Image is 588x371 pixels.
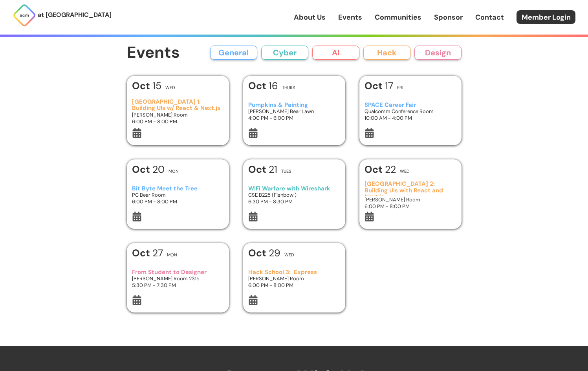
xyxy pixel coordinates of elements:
[132,79,152,92] b: Oct
[284,253,294,257] h2: Wed
[248,81,278,91] h1: 16
[132,192,223,198] h3: PC Bear Room
[248,79,269,92] b: Oct
[365,164,396,174] h1: 22
[132,248,163,258] h1: 27
[248,163,269,176] b: Oct
[248,275,340,282] h3: [PERSON_NAME] Room
[365,196,456,203] h3: [PERSON_NAME] Room
[365,81,393,91] h1: 17
[132,164,165,174] h1: 20
[38,10,112,20] p: at [GEOGRAPHIC_DATA]
[167,253,177,257] h2: Mon
[132,282,223,289] h3: 5:30 PM - 7:30 PM
[375,12,421,22] a: Communities
[132,185,223,192] h3: Bit Byte Meet the Tree
[132,275,223,282] h3: [PERSON_NAME] Room 2315
[248,115,340,121] h3: 4:00 PM - 6:00 PM
[248,269,340,276] h3: Hack School 3: Express
[169,169,179,174] h2: Mon
[248,282,340,289] h3: 6:00 PM - 8:00 PM
[132,118,223,125] h3: 6:00 PM - 8:00 PM
[338,12,362,22] a: Events
[294,12,326,22] a: About Us
[282,86,295,90] h2: Thurs
[248,102,340,108] h3: Pumpkins & Painting
[248,164,277,174] h1: 21
[397,86,403,90] h2: Fri
[132,247,152,260] b: Oct
[248,185,340,192] h3: WiFi Warfare with Wireshark
[13,4,36,27] img: ACM Logo
[248,247,269,260] b: Oct
[165,86,175,90] h2: Wed
[132,99,223,111] h3: [GEOGRAPHIC_DATA] 1: Building UIs w/ React & Next.js
[132,163,152,176] b: Oct
[132,111,223,118] h3: [PERSON_NAME] Room
[365,108,456,115] h3: Qualcomm Conference Room
[400,169,410,174] h2: Wed
[434,12,463,22] a: Sponsor
[365,102,456,108] h3: SPACE Career Fair
[248,198,340,205] h3: 6:30 PM - 8:30 PM
[210,46,257,60] button: General
[132,198,223,205] h3: 6:00 PM - 8:00 PM
[475,12,504,22] a: Contact
[414,46,462,60] button: Design
[248,108,340,115] h3: [PERSON_NAME] Bear Lawn
[365,163,385,176] b: Oct
[132,81,161,91] h1: 15
[281,169,291,174] h2: Tues
[261,46,308,60] button: Cyber
[312,46,359,60] button: AI
[365,203,456,210] h3: 6:00 PM - 8:00 PM
[365,115,456,121] h3: 10:00 AM - 4:00 PM
[13,4,112,27] a: at [GEOGRAPHIC_DATA]
[365,79,385,92] b: Oct
[127,44,180,62] h1: Events
[365,181,456,196] h3: [GEOGRAPHIC_DATA] 2: Building UIs with React and Next.js
[517,10,575,24] a: Member Login
[248,192,340,198] h3: CSE B225 (Fishbowl)
[363,46,410,60] button: Hack
[248,248,280,258] h1: 29
[132,269,223,276] h3: From Student to Designer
